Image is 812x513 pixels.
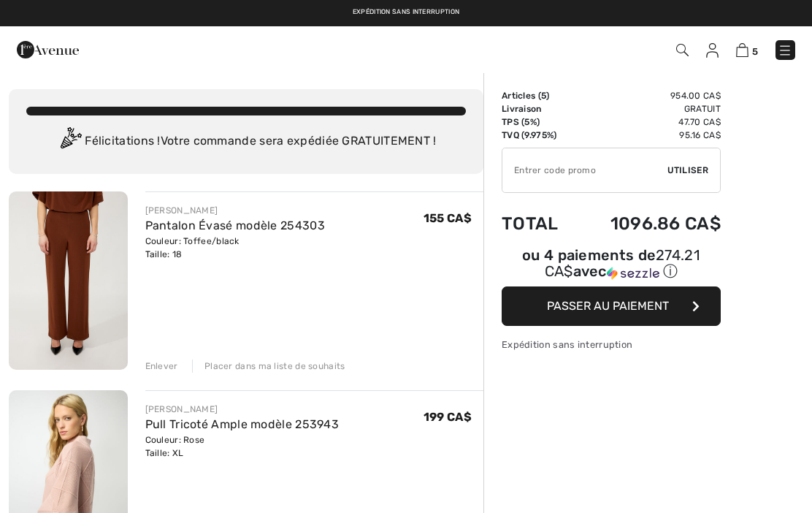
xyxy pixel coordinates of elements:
[667,164,708,177] span: Utiliser
[576,199,721,248] td: 1096.86 CA$
[676,44,689,56] img: Recherche
[145,417,340,431] a: Pull Tricoté Ample modèle 253943
[9,191,128,370] img: Pantalon Évasé modèle 254303
[26,127,466,156] div: Félicitations ! Votre commande sera expédiée GRATUITEMENT !
[145,235,325,261] div: Couleur: Toffee/black Taille: 18
[424,410,472,424] span: 199 CA$
[736,43,748,57] img: Panier d'achat
[541,91,546,101] span: 5
[502,102,576,115] td: Livraison
[736,41,758,58] a: 5
[502,248,721,286] div: ou 4 paiements de274.21 CA$avecSezzle Cliquez pour en savoir plus sur Sezzle
[502,338,721,351] div: Expédition sans interruption
[778,43,792,58] img: Menu
[502,248,721,281] div: ou 4 paiements de avec
[545,246,700,280] span: 274.21 CA$
[502,199,576,248] td: Total
[576,129,721,142] td: 95.16 CA$
[55,127,85,156] img: Congratulation2.svg
[145,360,178,373] div: Enlever
[547,299,669,313] span: Passer au paiement
[145,403,340,416] div: [PERSON_NAME]
[145,204,325,217] div: [PERSON_NAME]
[502,148,667,192] input: Code promo
[706,43,719,58] img: Mes infos
[145,433,340,460] div: Couleur: Rose Taille: XL
[576,115,721,129] td: 47.70 CA$
[192,360,345,373] div: Placer dans ma liste de souhaits
[502,89,576,102] td: Articles ( )
[576,102,721,115] td: Gratuit
[17,42,79,56] a: 1ère Avenue
[145,218,325,232] a: Pantalon Évasé modèle 254303
[502,286,721,326] button: Passer au paiement
[17,35,79,64] img: 1ère Avenue
[424,211,472,225] span: 155 CA$
[576,89,721,102] td: 954.00 CA$
[607,267,659,280] img: Sezzle
[502,115,576,129] td: TPS (5%)
[502,129,576,142] td: TVQ (9.975%)
[752,46,758,57] span: 5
